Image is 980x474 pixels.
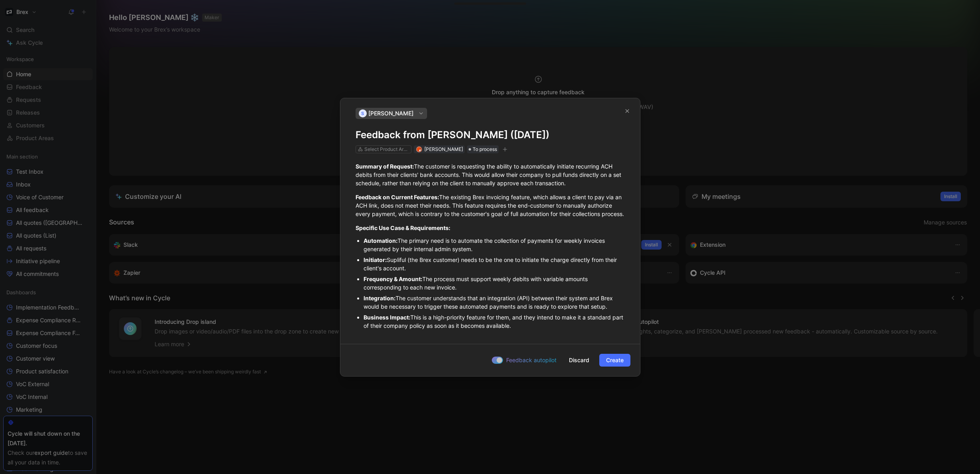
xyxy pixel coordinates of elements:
[356,162,625,187] div: The customer is requesting the ability to automatically initiate recurring ACH debits from their ...
[489,355,559,365] button: Feedback autopilot
[364,295,396,301] strong: Integration:
[356,163,414,170] strong: Summary of Request:
[364,256,387,263] strong: Initiator:
[424,146,463,152] span: [PERSON_NAME]
[364,236,625,253] div: The primary need is to automate the collection of payments for weekly invoices generated by their...
[467,145,499,153] div: To process
[356,129,625,141] h1: Feedback from [PERSON_NAME] ([DATE])
[356,108,427,119] button: S[PERSON_NAME]
[364,256,625,272] div: Supliful (the Brex customer) needs to be the one to initiate the charge directly from their clien...
[599,354,630,367] button: Create
[364,313,625,330] div: This is a high-priority feature for them, and they intend to make it a standard part of their com...
[364,276,422,282] strong: Frequency & Amount:
[606,355,624,365] span: Create
[364,275,625,292] div: The process must support weekly debits with variable amounts corresponding to each new invoice.
[356,224,450,231] strong: Specific Use Case & Requirements:
[356,194,439,200] strong: Feedback on Current Features:
[417,147,421,151] img: avatar
[473,145,497,153] span: To process
[359,109,367,117] div: S
[364,237,398,244] strong: Automation:
[356,193,625,218] div: The existing Brex invoicing feature, which allows a client to pay via an ACH link, does not meet ...
[364,145,409,153] div: Select Product Areas
[562,354,596,367] button: Discard
[569,355,589,365] span: Discard
[368,109,413,118] span: [PERSON_NAME]
[364,314,410,321] strong: Business Impact:
[506,355,557,365] span: Feedback autopilot
[364,294,625,311] div: The customer understands that an integration (API) between their system and Brex would be necessa...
